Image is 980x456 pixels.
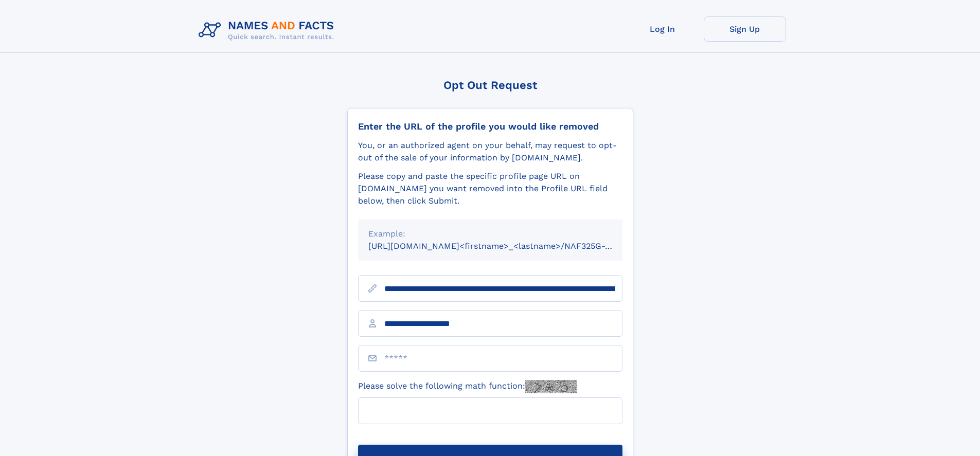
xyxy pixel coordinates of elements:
[704,16,786,42] a: Sign Up
[347,79,633,92] div: Opt Out Request
[358,170,622,207] div: Please copy and paste the specific profile page URL on [DOMAIN_NAME] you want removed into the Pr...
[358,380,577,393] label: Please solve the following math function:
[358,139,622,164] div: You, or an authorized agent on your behalf, may request to opt-out of the sale of your informatio...
[368,228,612,240] div: Example:
[358,121,622,132] div: Enter the URL of the profile you would like removed
[621,16,704,42] a: Log In
[194,16,343,44] img: Logo Names and Facts
[368,241,642,251] small: [URL][DOMAIN_NAME]<firstname>_<lastname>/NAF325G-xxxxxxxx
